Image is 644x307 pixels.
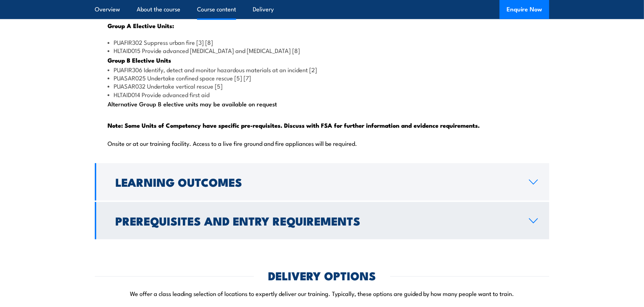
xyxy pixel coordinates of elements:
li: HLTAID014 Provide advanced first aid [108,90,536,99]
li: PUAFIR306 Identify, detect and monitor hazardous materials at an incident [2] [108,65,536,74]
h2: Learning Outcomes [115,177,518,187]
p: We offer a class leading selection of locations to expertly deliver our training. Typically, thes... [95,289,549,297]
a: Prerequisites and Entry Requirements [95,202,549,239]
a: Learning Outcomes [95,163,549,201]
li: PUASAR025 Undertake confined space rescue [5] [7] [108,74,536,82]
strong: Note: Some Units of Competency have specific pre-requisites. Discuss with FSA for further informa... [108,121,480,130]
li: PUASAR032 Undertake vertical rescue [5] [108,82,536,90]
li: PUAFIR302 Suppress urban fire [3] [8] [108,38,536,46]
h2: DELIVERY OPTIONS [268,270,376,280]
li: HLTAID015 Provide advanced [MEDICAL_DATA] and [MEDICAL_DATA] [8] [108,46,536,54]
strong: Group B Elective Units [108,55,171,65]
h2: Prerequisites and Entry Requirements [115,216,518,226]
strong: Group A Elective Units: [108,21,174,30]
p: Onsite or at our training facility. Access to a live fire ground and fire appliances will be requ... [108,139,536,147]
